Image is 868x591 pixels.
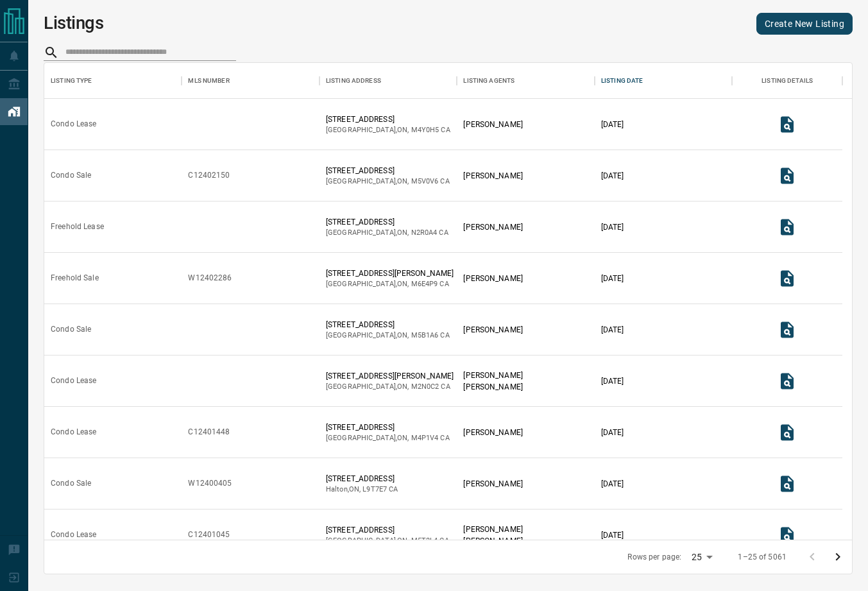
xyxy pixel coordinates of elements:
[411,280,438,288] span: m6e4p9
[774,112,800,137] button: View Listing Details
[362,485,387,493] span: l9t7e7
[457,63,594,99] div: Listing Agents
[463,381,522,393] p: [PERSON_NAME]
[182,63,319,99] div: MLS Number
[601,529,624,541] p: [DATE]
[188,170,230,181] div: C12402150
[774,214,800,240] button: View Listing Details
[463,273,522,284] p: [PERSON_NAME]
[326,125,450,135] p: [GEOGRAPHIC_DATA] , ON , CA
[825,544,851,570] button: Go to next page
[411,177,439,185] span: m5v0v6
[463,524,522,535] p: [PERSON_NAME]
[601,375,624,387] p: [DATE]
[411,126,439,134] span: m4y0h5
[326,370,454,382] p: [STREET_ADDRESS][PERSON_NAME]
[738,552,787,563] p: 1–25 of 5061
[44,13,104,33] h1: Listings
[762,63,813,99] div: Listing Details
[601,427,624,438] p: [DATE]
[774,522,800,548] button: View Listing Details
[774,317,800,343] button: View Listing Details
[463,63,515,99] div: Listing Agents
[319,63,457,99] div: Listing Address
[411,382,439,391] span: m2n0c2
[601,324,624,336] p: [DATE]
[326,473,398,484] p: [STREET_ADDRESS]
[774,368,800,394] button: View Listing Details
[326,422,450,433] p: [STREET_ADDRESS]
[463,170,522,182] p: [PERSON_NAME]
[326,268,454,279] p: [STREET_ADDRESS][PERSON_NAME]
[188,427,230,438] div: C12401448
[601,63,643,99] div: Listing Date
[601,170,624,182] p: [DATE]
[326,382,454,392] p: [GEOGRAPHIC_DATA] , ON , CA
[326,279,454,289] p: [GEOGRAPHIC_DATA] , ON , CA
[601,478,624,490] p: [DATE]
[595,63,732,99] div: Listing Date
[188,529,230,540] div: C12401045
[601,273,624,284] p: [DATE]
[51,529,96,540] div: Condo Lease
[51,427,96,438] div: Condo Lease
[463,221,522,233] p: [PERSON_NAME]
[774,266,800,291] button: View Listing Details
[326,216,448,228] p: [STREET_ADDRESS]
[188,478,232,489] div: W12400405
[463,119,522,130] p: [PERSON_NAME]
[411,434,439,442] span: m4p1v4
[774,420,800,445] button: View Listing Details
[601,221,624,233] p: [DATE]
[51,63,92,99] div: Listing Type
[188,273,232,284] div: W12402286
[326,330,450,341] p: [GEOGRAPHIC_DATA] , ON , CA
[463,427,522,438] p: [PERSON_NAME]
[51,324,91,335] div: Condo Sale
[51,273,99,284] div: Freehold Sale
[732,63,842,99] div: Listing Details
[463,370,522,381] p: [PERSON_NAME]
[686,548,717,567] div: 25
[326,176,450,187] p: [GEOGRAPHIC_DATA] , ON , CA
[188,63,229,99] div: MLS Number
[51,221,104,232] div: Freehold Lease
[756,13,853,35] a: Create New Listing
[326,524,449,536] p: [STREET_ADDRESS]
[326,484,398,495] p: Halton , ON , CA
[326,114,450,125] p: [STREET_ADDRESS]
[51,170,91,181] div: Condo Sale
[326,63,381,99] div: Listing Address
[51,478,91,489] div: Condo Sale
[44,63,182,99] div: Listing Type
[326,536,449,546] p: [GEOGRAPHIC_DATA] , ON , CA
[627,552,681,563] p: Rows per page:
[411,331,439,339] span: m5b1a6
[601,119,624,130] p: [DATE]
[463,478,522,490] p: [PERSON_NAME]
[411,228,438,237] span: n2r0a4
[463,535,522,547] p: [PERSON_NAME]
[774,163,800,189] button: View Listing Details
[463,324,522,336] p: [PERSON_NAME]
[326,319,450,330] p: [STREET_ADDRESS]
[326,433,450,443] p: [GEOGRAPHIC_DATA] , ON , CA
[774,471,800,497] button: View Listing Details
[326,228,448,238] p: [GEOGRAPHIC_DATA] , ON , CA
[51,375,96,386] div: Condo Lease
[326,165,450,176] p: [STREET_ADDRESS]
[51,119,96,130] div: Condo Lease
[411,536,438,545] span: m5t2l4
